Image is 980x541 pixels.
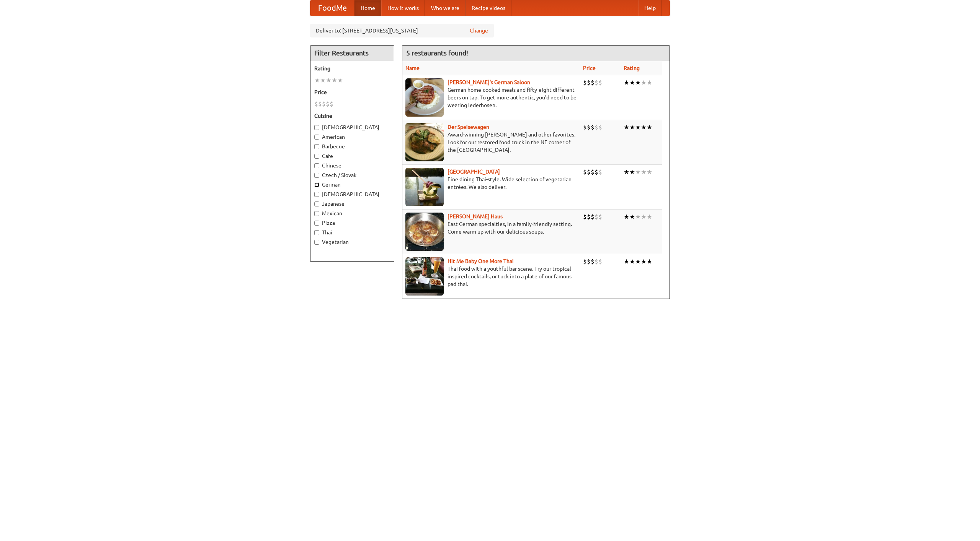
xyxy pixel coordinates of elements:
li: ★ [314,76,320,84]
ng-pluralize: 5 restaurants found! [406,49,468,57]
a: [GEOGRAPHIC_DATA] [448,169,500,175]
label: German [314,181,390,188]
label: [DEMOGRAPHIC_DATA] [314,123,390,131]
li: $ [598,78,602,87]
li: ★ [320,76,326,84]
li: $ [318,100,322,108]
li: ★ [641,168,647,176]
li: ★ [326,76,332,84]
p: Thai food with a youthful bar scene. Try our tropical inspired cocktails, or tuck into a plate of... [405,265,577,288]
li: $ [595,123,598,132]
img: esthers.jpg [405,78,444,117]
li: ★ [647,168,652,176]
li: ★ [641,257,647,266]
li: $ [587,213,591,221]
li: ★ [635,123,641,132]
li: ★ [624,213,629,221]
a: FoodMe [310,0,354,16]
input: Barbecue [314,144,319,149]
label: Mexican [314,210,390,217]
a: Home [354,0,381,16]
input: [DEMOGRAPHIC_DATA] [314,125,319,130]
li: ★ [647,257,652,266]
input: Thai [314,230,319,235]
input: Mexican [314,211,319,216]
li: $ [591,168,595,176]
li: $ [591,78,595,87]
b: [PERSON_NAME] Haus [448,213,503,219]
li: $ [330,100,333,108]
p: East German specialties, in a family-friendly setting. Come warm up with our delicious soups. [405,220,577,236]
a: Hit Me Baby One More Thai [448,258,514,264]
label: Czech / Slovak [314,171,390,179]
li: $ [583,213,587,221]
li: ★ [641,78,647,87]
li: ★ [647,213,652,221]
label: Japanese [314,200,390,208]
li: $ [598,257,602,266]
li: $ [595,168,598,176]
input: German [314,182,319,187]
b: Der Speisewagen [448,124,489,130]
h5: Cuisine [314,112,390,120]
li: $ [587,78,591,87]
li: ★ [635,168,641,176]
input: Cafe [314,154,319,159]
li: ★ [624,168,629,176]
li: $ [314,100,318,108]
li: $ [583,257,587,266]
li: $ [587,257,591,266]
li: $ [591,213,595,221]
li: ★ [629,78,635,87]
label: American [314,133,390,141]
li: ★ [635,213,641,221]
div: Deliver to: [STREET_ADDRESS][US_STATE] [310,24,494,37]
h4: Filter Restaurants [310,45,394,61]
a: How it works [381,0,425,16]
img: speisewagen.jpg [405,123,444,161]
input: Vegetarian [314,240,319,245]
li: $ [583,168,587,176]
img: satay.jpg [405,168,444,206]
li: ★ [635,78,641,87]
li: ★ [647,123,652,132]
li: $ [598,168,602,176]
li: $ [598,123,602,132]
input: [DEMOGRAPHIC_DATA] [314,192,319,197]
li: $ [591,123,595,132]
img: kohlhaus.jpg [405,213,444,251]
li: $ [595,213,598,221]
label: Thai [314,229,390,236]
input: Pizza [314,221,319,226]
a: [PERSON_NAME]'s German Saloon [448,79,530,85]
p: Award-winning [PERSON_NAME] and other favorites. Look for our restored food truck in the NE corne... [405,131,577,154]
li: ★ [624,78,629,87]
input: Chinese [314,163,319,168]
input: American [314,135,319,140]
a: Who we are [425,0,465,16]
li: ★ [629,257,635,266]
input: Japanese [314,201,319,206]
li: $ [595,257,598,266]
li: $ [595,78,598,87]
img: babythai.jpg [405,257,444,296]
li: ★ [629,168,635,176]
li: $ [591,257,595,266]
li: ★ [624,257,629,266]
li: ★ [635,257,641,266]
li: $ [587,168,591,176]
li: $ [598,213,602,221]
li: $ [583,78,587,87]
p: Fine dining Thai-style. Wide selection of vegetarian entrées. We also deliver. [405,175,577,191]
li: ★ [337,76,343,84]
a: Name [405,65,420,71]
li: $ [583,123,587,132]
input: Czech / Slovak [314,173,319,178]
label: Chinese [314,162,390,169]
a: Help [638,0,662,16]
label: Pizza [314,219,390,227]
a: Rating [624,65,640,71]
li: ★ [624,123,629,132]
